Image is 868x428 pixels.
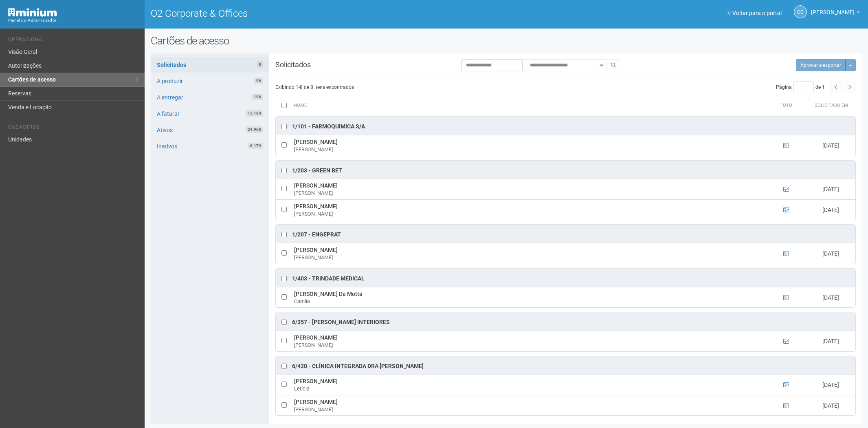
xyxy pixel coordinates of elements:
[822,186,839,192] span: [DATE]
[822,402,839,409] span: [DATE]
[292,123,365,131] div: 1/101 - FARMOQUIMICA S/A
[292,231,341,239] div: 1/207 - ENGEPRAT
[292,243,766,264] td: [PERSON_NAME]
[811,10,860,17] a: [PERSON_NAME]
[275,84,354,90] span: Exibindo 1-8 de 8 itens encontrados
[783,142,789,149] a: Ver foto
[815,103,848,108] span: Solicitado em
[294,190,764,197] div: [PERSON_NAME]
[822,382,839,388] span: [DATE]
[766,97,807,114] th: Foto
[8,37,138,45] li: Operacional
[776,84,825,90] span: Página de 1
[783,207,789,213] a: Ver foto
[292,167,342,175] div: 1/203 - Green Bet
[294,298,764,305] div: Camila
[246,126,263,133] span: 24.968
[783,186,789,192] a: Ver foto
[151,106,269,121] a: A faturar13.180
[151,139,269,154] a: Inativos6.179
[822,207,839,213] span: [DATE]
[292,375,766,395] td: [PERSON_NAME]
[292,97,766,114] th: Nome
[783,382,789,388] a: Ver foto
[292,395,766,415] td: [PERSON_NAME]
[151,57,269,73] a: Solicitados8
[727,10,782,16] a: Voltar para o portal
[783,250,789,257] a: Ver foto
[822,250,839,257] span: [DATE]
[294,406,764,413] div: [PERSON_NAME]
[292,199,766,220] td: [PERSON_NAME]
[294,210,764,218] div: [PERSON_NAME]
[151,8,500,19] h1: O2 Corporate & Offices
[294,254,764,261] div: [PERSON_NAME]
[811,1,855,15] span: Camila Catarina Lima
[8,124,138,133] li: Cadastros
[257,61,263,68] span: 8
[822,338,839,344] span: [DATE]
[292,135,766,156] td: [PERSON_NAME]
[292,331,766,351] td: [PERSON_NAME]
[151,35,862,47] h2: Cartões de acesso
[151,122,269,138] a: Ativos24.968
[151,73,269,89] a: A produzir96
[822,294,839,301] span: [DATE]
[294,146,764,153] div: [PERSON_NAME]
[292,318,390,327] div: 6/357 - [PERSON_NAME] Interiores
[292,362,424,371] div: 6/420 - Clínica integrada Dra [PERSON_NAME]
[248,143,263,149] span: 6.179
[783,338,789,344] a: Ver foto
[783,294,789,301] a: Ver foto
[794,5,807,18] a: CC
[294,342,764,349] div: [PERSON_NAME]
[252,94,263,100] span: 196
[269,61,368,68] h3: Solicitados
[783,402,789,409] a: Ver foto
[8,17,138,24] div: Painel do Administrador
[292,275,365,283] div: 1/403 - Trindade Medical
[292,179,766,199] td: [PERSON_NAME]
[254,77,263,84] span: 96
[8,8,57,17] img: Minium
[151,90,269,105] a: A entregar196
[822,142,839,149] span: [DATE]
[246,110,263,117] span: 13.180
[294,385,764,393] div: Letícia
[292,287,766,307] td: [PERSON_NAME] Da Motta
